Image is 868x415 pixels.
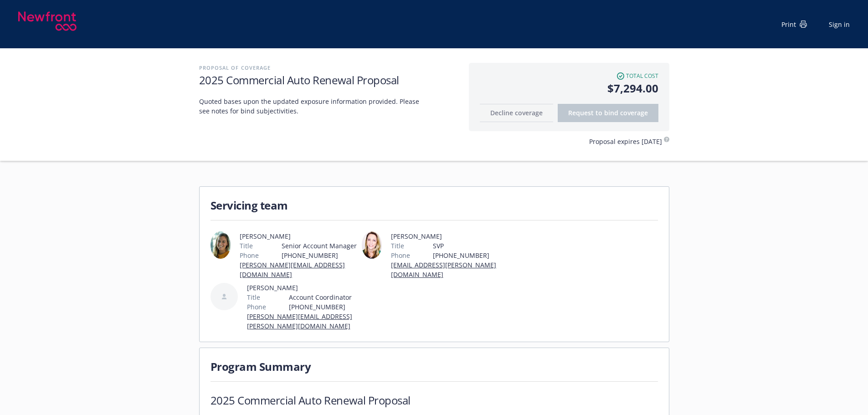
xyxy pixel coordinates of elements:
h1: Servicing team [211,198,658,213]
span: Proposal expires [DATE] [589,137,662,146]
span: [PERSON_NAME] [247,283,358,292]
span: Decline coverage [490,108,543,117]
img: employee photo [211,231,231,259]
span: [PHONE_NUMBER] [282,251,358,260]
button: Request to bindcoverage [558,104,658,122]
a: [PERSON_NAME][EMAIL_ADDRESS][DOMAIN_NAME] [240,261,345,279]
span: Phone [240,251,259,260]
span: [PERSON_NAME] [240,231,358,241]
span: [PHONE_NUMBER] [289,302,358,312]
span: Request to bind [568,108,648,117]
span: Quoted bases upon the updated exposure information provided. Please see notes for bind subjectivi... [199,97,427,116]
button: Decline coverage [480,104,553,122]
h1: 2025 Commercial Auto Renewal Proposal [211,393,411,408]
h1: 2025 Commercial Auto Renewal Proposal [199,72,460,87]
span: SVP [433,241,509,251]
span: Senior Account Manager [282,241,358,251]
img: employee photo [362,231,382,259]
div: Print [781,20,807,29]
span: [PERSON_NAME] [391,231,509,241]
span: [PHONE_NUMBER] [433,251,509,260]
h1: Program Summary [211,359,658,374]
span: $7,294.00 [480,80,658,97]
span: Phone [391,251,410,260]
span: Title [391,241,404,251]
span: Account Coordinator [289,292,358,302]
span: Total cost [626,72,658,80]
h2: Proposal of coverage [199,63,460,72]
span: Title [247,292,260,302]
a: Sign in [829,20,850,29]
span: Title [240,241,253,251]
a: [PERSON_NAME][EMAIL_ADDRESS][PERSON_NAME][DOMAIN_NAME] [247,312,352,330]
span: Phone [247,302,266,312]
span: coverage [620,108,648,117]
a: [EMAIL_ADDRESS][PERSON_NAME][DOMAIN_NAME] [391,261,496,279]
